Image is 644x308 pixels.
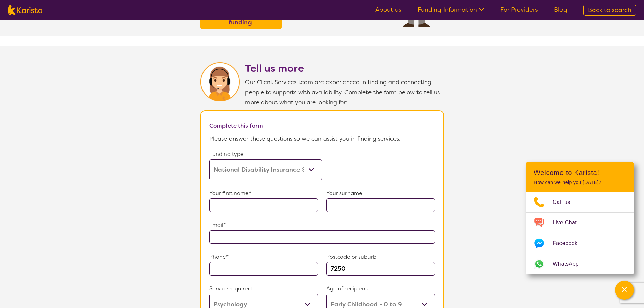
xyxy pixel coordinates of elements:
a: Blog [554,6,567,14]
div: Channel Menu [526,162,634,274]
p: Phone* [209,252,318,262]
p: Your first name* [209,188,318,198]
a: Funding Information [418,6,484,14]
span: Back to search [588,6,631,14]
p: Age of recipient [326,284,435,294]
img: Karista Client Service [200,62,240,101]
button: Channel Menu [615,281,634,300]
p: Email* [209,220,435,230]
ul: Choose channel [526,192,634,274]
a: About us [375,6,401,14]
a: Back to search [583,5,636,16]
span: WhatsApp [553,259,587,269]
h2: Welcome to Karista! [534,169,626,177]
img: Karista logo [8,5,42,15]
p: Your surname [326,188,435,198]
p: Funding type [209,149,322,159]
p: Service required [209,284,318,294]
a: For Providers [500,6,538,14]
span: Call us [553,197,578,207]
p: Postcode or suburb [326,252,435,262]
p: Please answer these questions so we can assist you in finding services: [209,134,435,144]
span: Live Chat [553,218,585,228]
h2: Tell us more [245,62,444,74]
p: Our Client Services team are experienced in finding and connecting people to supports with availa... [245,77,444,108]
a: Find out about HCP funding [202,7,280,27]
span: Facebook [553,238,586,248]
b: Complete this form [209,122,263,129]
a: Web link opens in a new tab. [526,254,634,274]
p: How can we help you [DATE]? [534,180,626,185]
